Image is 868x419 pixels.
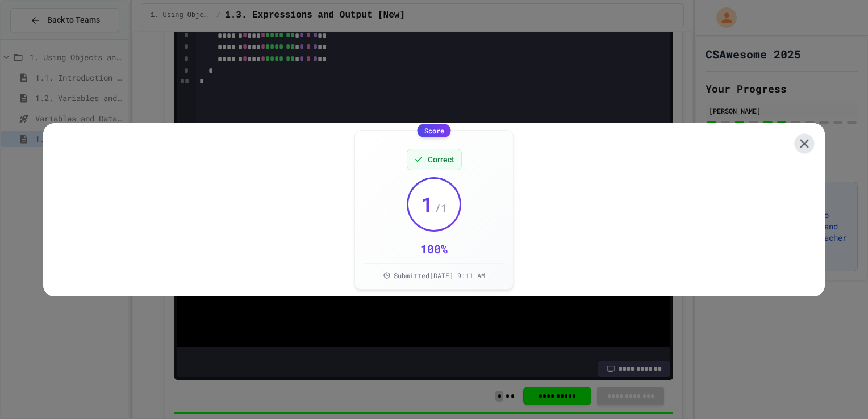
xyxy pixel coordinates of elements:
[418,124,451,137] div: Score
[435,200,447,216] span: / 1
[428,154,454,165] span: Correct
[420,241,448,257] div: 100 %
[394,271,485,280] span: Submitted [DATE] 9:11 AM
[421,192,433,215] span: 1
